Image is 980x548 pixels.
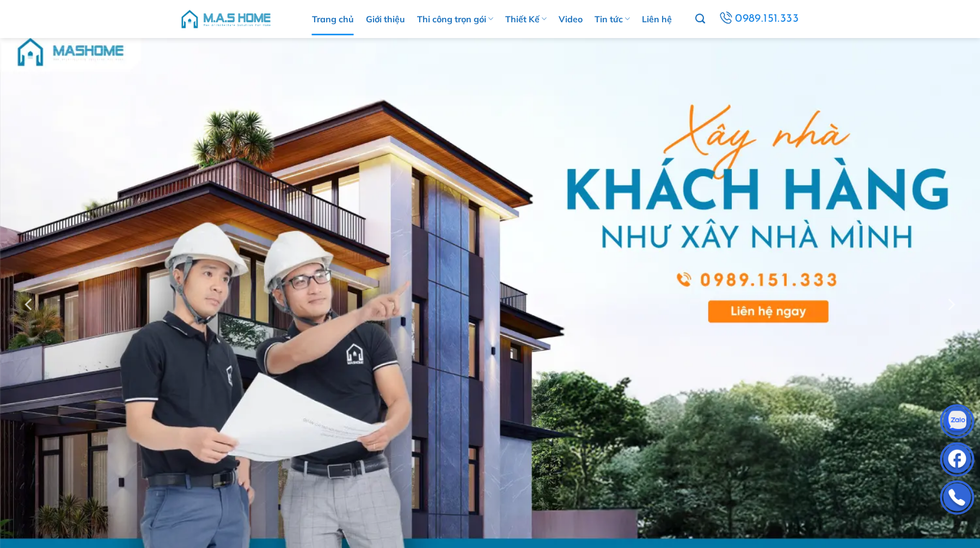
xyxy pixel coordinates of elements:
[366,3,405,35] a: Giới thiệu
[180,3,272,35] img: M.A.S HOME – Tổng Thầu Thiết Kế Và Xây Nhà Trọn Gói
[941,407,973,439] img: Zalo
[595,3,630,35] a: Tin tức
[417,3,493,35] a: Thi công trọn gói
[559,3,583,35] a: Video
[505,3,547,35] a: Thiết Kế
[642,3,672,35] a: Liên hệ
[715,9,803,29] a: 0989.151.333
[941,250,960,359] button: Next
[312,3,354,35] a: Trang chủ
[941,445,973,477] img: Facebook
[734,9,800,28] span: 0989.151.333
[941,483,973,515] img: Phone
[695,8,705,30] a: Tìm kiếm
[20,250,39,359] button: Previous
